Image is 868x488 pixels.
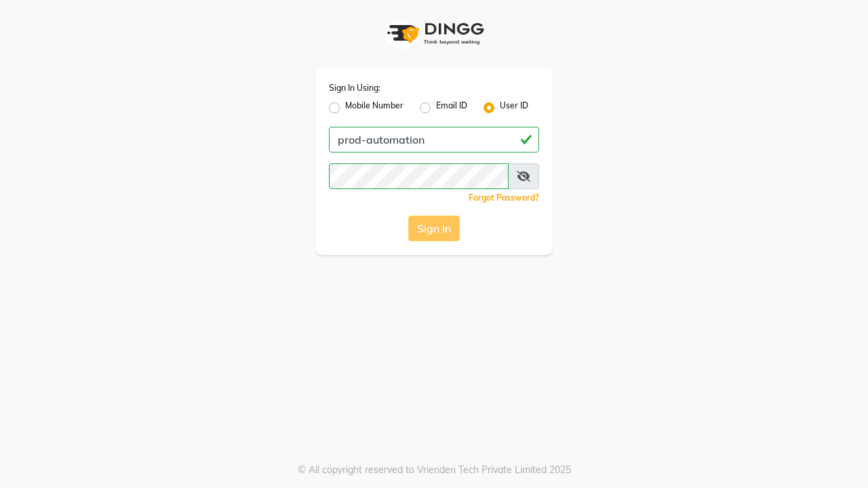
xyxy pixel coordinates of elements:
[345,100,403,116] label: Mobile Number
[329,163,509,189] input: Username
[329,82,380,94] label: Sign In Using:
[329,127,539,152] input: Username
[436,100,467,116] label: Email ID
[380,14,488,54] img: logo1.svg
[469,192,539,203] a: Forgot Password?
[500,100,528,116] label: User ID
